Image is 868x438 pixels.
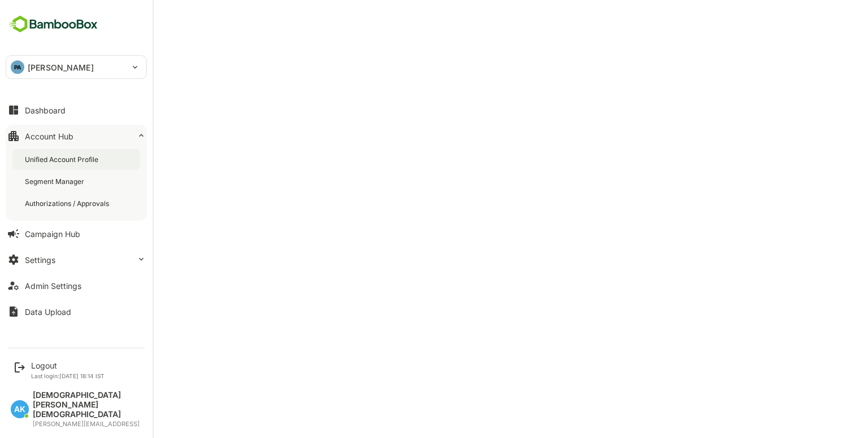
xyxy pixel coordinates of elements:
[6,56,146,78] div: PA[PERSON_NAME]
[11,60,24,74] div: PA
[6,248,147,271] button: Settings
[33,391,141,419] div: [DEMOGRAPHIC_DATA][PERSON_NAME][DEMOGRAPHIC_DATA]
[25,255,55,265] div: Settings
[33,421,141,428] div: [PERSON_NAME][EMAIL_ADDRESS]
[11,400,29,418] div: AK
[6,300,147,323] button: Data Upload
[25,177,86,186] div: Segment Manager
[6,125,147,147] button: Account Hub
[25,199,111,208] div: Authorizations / Approvals
[6,14,101,35] img: BambooboxFullLogoMark.5f36c76dfaba33ec1ec1367b70bb1252.svg
[31,373,105,379] p: Last login: [DATE] 18:14 IST
[6,274,147,297] button: Admin Settings
[28,62,94,73] p: [PERSON_NAME]
[25,229,80,239] div: Campaign Hub
[6,99,147,121] button: Dashboard
[25,155,101,164] div: Unified Account Profile
[25,132,73,141] div: Account Hub
[25,106,66,115] div: Dashboard
[25,307,71,317] div: Data Upload
[31,361,105,370] div: Logout
[6,222,147,245] button: Campaign Hub
[25,281,81,291] div: Admin Settings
